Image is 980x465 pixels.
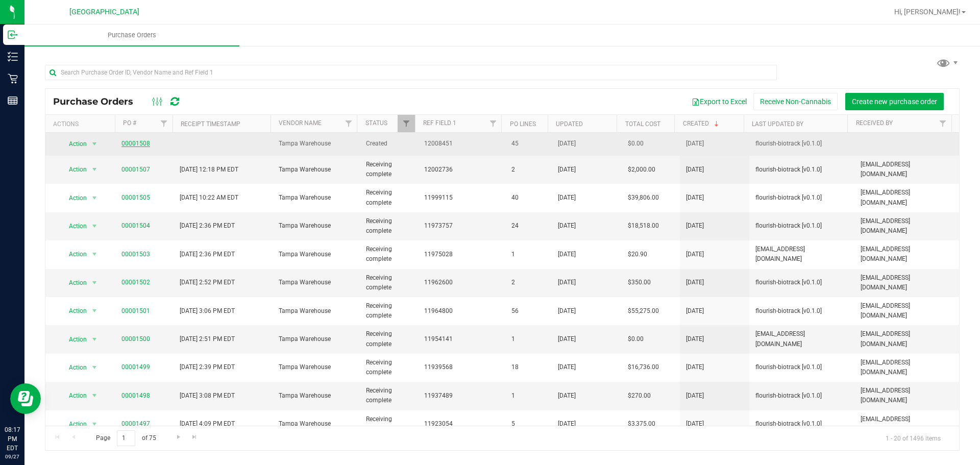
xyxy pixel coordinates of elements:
[180,362,235,372] span: [DATE] 2:39 PM EDT
[366,329,412,349] span: Receiving complete
[123,119,136,127] a: PO #
[121,307,150,314] a: 00001501
[683,120,721,127] a: Created
[852,97,937,106] span: Create new purchase order
[861,160,953,179] span: [EMAIL_ADDRESS][DOMAIN_NAME]
[558,278,576,287] span: [DATE]
[424,278,499,287] span: 11962600
[366,358,412,377] span: Receiving complete
[511,362,546,372] span: 18
[121,279,150,286] a: 00001502
[279,165,354,175] span: Tampa Warehouse
[628,221,659,231] span: $18,518.00
[398,115,414,132] a: Filter
[628,250,647,259] span: $20.90
[424,193,499,203] span: 11999115
[87,430,164,446] span: Page of 75
[5,453,20,460] p: 09/27
[180,193,238,203] span: [DATE] 10:22 AM EDT
[121,194,150,201] a: 00001505
[424,391,499,401] span: 11937489
[755,419,848,429] span: flourish-biotrack [v0.1.0]
[686,165,704,175] span: [DATE]
[180,165,238,175] span: [DATE] 12:18 PM EDT
[279,419,354,429] span: Tampa Warehouse
[877,430,949,446] span: 1 - 20 of 1496 items
[121,222,150,229] a: 00001504
[511,306,546,316] span: 56
[88,417,101,431] span: select
[180,306,235,316] span: [DATE] 3:06 PM EDT
[366,139,412,149] span: Created
[121,251,150,258] a: 00001503
[279,139,354,149] span: Tampa Warehouse
[625,120,660,128] a: Total Cost
[755,391,848,401] span: flourish-biotrack [v0.1.0]
[60,360,87,375] span: Action
[88,137,101,151] span: select
[558,419,576,429] span: [DATE]
[424,419,499,429] span: 11923054
[366,414,412,434] span: Receiving complete
[861,273,953,292] span: [EMAIL_ADDRESS][DOMAIN_NAME]
[8,95,18,106] inline-svg: Reports
[424,334,499,344] span: 11954141
[340,115,357,132] a: Filter
[60,332,87,347] span: Action
[686,391,704,401] span: [DATE]
[686,139,704,149] span: [DATE]
[856,119,893,127] a: Received By
[180,419,235,429] span: [DATE] 4:09 PM EDT
[558,334,576,344] span: [DATE]
[424,306,499,316] span: 11964800
[556,120,583,128] a: Updated
[755,221,848,231] span: flourish-biotrack [v0.1.0]
[752,120,803,128] a: Last Updated By
[279,334,354,344] span: Tampa Warehouse
[558,306,576,316] span: [DATE]
[861,329,953,349] span: [EMAIL_ADDRESS][DOMAIN_NAME]
[686,221,704,231] span: [DATE]
[121,335,150,342] a: 00001500
[45,65,777,80] input: Search Purchase Order ID, Vendor Name and Ref Field 1
[279,362,354,372] span: Tampa Warehouse
[628,306,659,316] span: $55,275.00
[121,420,150,427] a: 00001497
[755,244,848,264] span: [EMAIL_ADDRESS][DOMAIN_NAME]
[366,160,412,179] span: Receiving complete
[511,221,546,231] span: 24
[755,329,848,349] span: [EMAIL_ADDRESS][DOMAIN_NAME]
[686,278,704,287] span: [DATE]
[366,301,412,321] span: Receiving complete
[88,304,101,318] span: select
[424,139,499,149] span: 12008451
[558,250,576,259] span: [DATE]
[88,360,101,375] span: select
[511,278,546,287] span: 2
[171,430,186,444] a: Go to the next page
[424,165,499,175] span: 12002736
[60,388,87,403] span: Action
[60,162,87,177] span: Action
[181,120,240,128] a: Receipt Timestamp
[753,93,838,110] button: Receive Non-Cannabis
[94,31,170,40] span: Purchase Orders
[180,278,235,287] span: [DATE] 2:52 PM EDT
[60,417,87,431] span: Action
[685,93,753,110] button: Export to Excel
[180,391,235,401] span: [DATE] 3:08 PM EDT
[121,392,150,399] a: 00001498
[117,430,135,446] input: 1
[424,250,499,259] span: 11975028
[88,388,101,403] span: select
[755,306,848,316] span: flourish-biotrack [v0.1.0]
[88,191,101,205] span: select
[861,216,953,236] span: [EMAIL_ADDRESS][DOMAIN_NAME]
[366,386,412,405] span: Receiving complete
[88,247,101,261] span: select
[53,96,143,107] span: Purchase Orders
[628,334,644,344] span: $0.00
[366,216,412,236] span: Receiving complete
[279,250,354,259] span: Tampa Warehouse
[511,334,546,344] span: 1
